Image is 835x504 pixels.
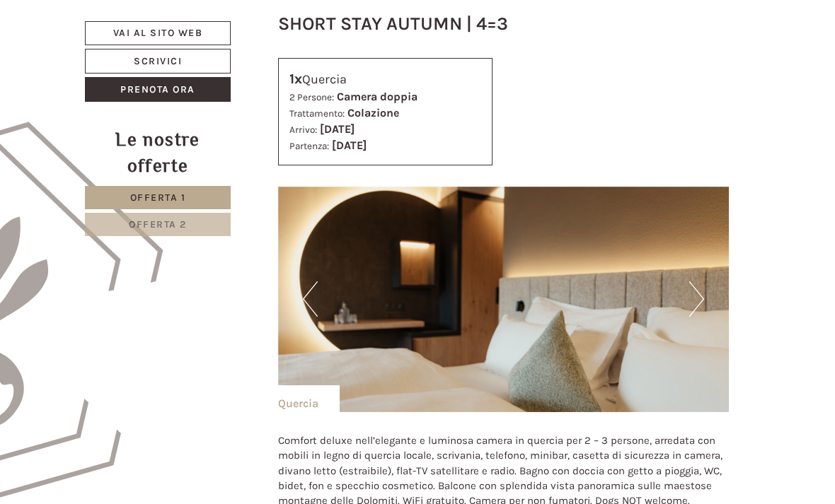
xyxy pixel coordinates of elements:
b: 1x [289,71,302,87]
small: Partenza: [289,141,329,151]
div: Short Stay Autumn | 4=3 [278,11,508,37]
span: Offerta 1 [130,192,186,204]
b: [DATE] [320,122,355,136]
button: Next [689,281,704,317]
small: 2 Persone: [289,92,334,102]
div: Quercia [278,385,340,412]
b: Camera doppia [337,90,417,103]
div: Hotel B&B Feldmessner [21,98,282,110]
b: Colazione [347,106,399,119]
div: Il check in e’ possibile farlo in serata? Un’altra domanda la piscina esterna è quindi usufruibil... [161,17,439,92]
small: Trattamento: [289,108,345,119]
small: 12:20 [168,79,429,89]
img: image [278,187,730,412]
span: Offerta 2 [129,218,187,230]
div: Le nostre offerte [85,127,231,179]
b: [DATE] [332,139,367,152]
small: 12:19 [21,1,222,11]
small: Arrivo: [289,124,317,135]
a: Prenota ora [85,77,231,102]
div: Buongiorno, si, la nostra reception é occupata fino le ore 22.00. Se arrivate ancora piú tardi é ... [11,95,289,283]
div: Quercia [289,69,482,90]
small: 14:12 [21,271,282,281]
button: Previous [303,281,318,317]
button: Invia [376,373,451,397]
div: giovedì [197,4,254,28]
a: Scrivici [85,49,231,74]
a: Vai al sito web [85,21,231,45]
